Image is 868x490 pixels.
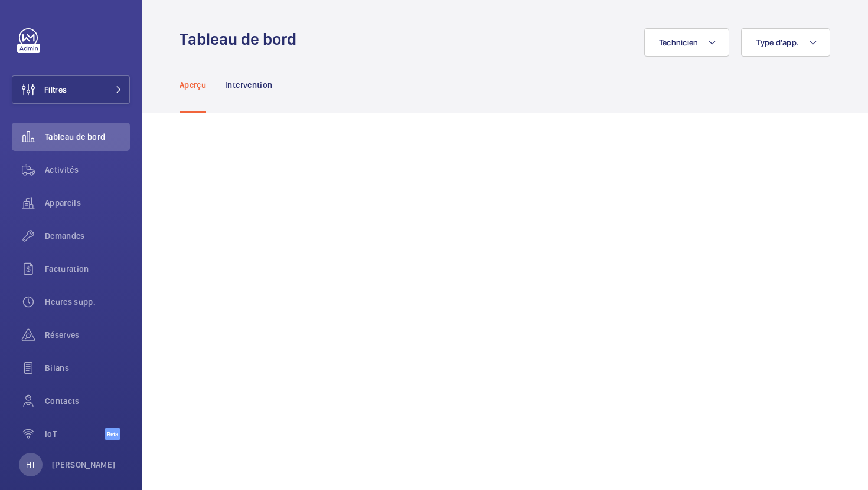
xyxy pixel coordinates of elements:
[180,79,206,91] p: Aperçu
[44,84,67,96] span: Filtres
[45,197,130,209] span: Appareils
[45,395,130,407] span: Contacts
[45,230,130,242] span: Demandes
[45,164,130,176] span: Activités
[45,296,130,308] span: Heures supp.
[741,28,830,57] button: Type d'app.
[45,329,130,341] span: Réserves
[644,28,730,57] button: Technicien
[180,28,304,50] h1: Tableau de bord
[105,428,120,440] span: Beta
[26,459,35,471] p: HT
[45,362,130,374] span: Bilans
[45,131,130,143] span: Tableau de bord
[659,38,699,47] span: Technicien
[52,459,116,471] p: [PERSON_NAME]
[12,75,130,104] button: Filtres
[45,263,130,275] span: Facturation
[45,428,105,440] span: IoT
[225,79,272,91] p: Intervention
[756,38,799,47] span: Type d'app.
